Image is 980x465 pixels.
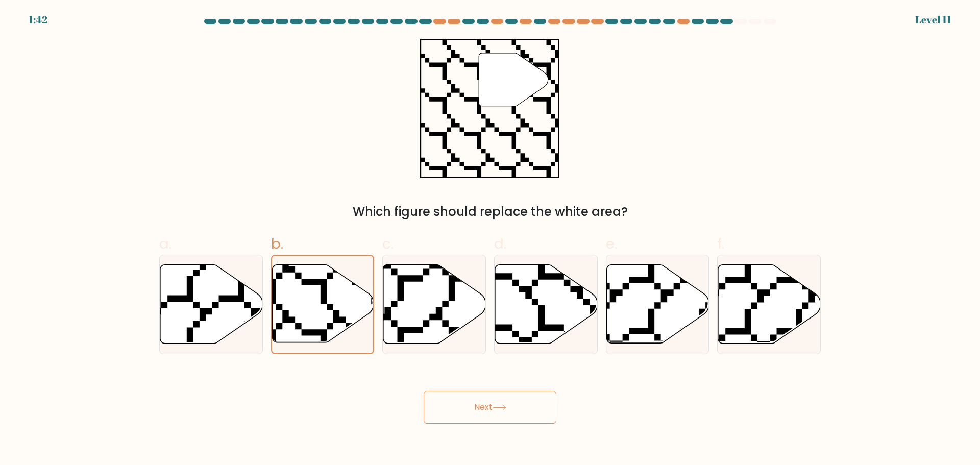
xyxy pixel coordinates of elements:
[382,234,394,254] span: c.
[479,53,549,106] g: "
[271,234,283,254] span: b.
[29,12,47,28] div: 1:42
[165,203,815,221] div: Which figure should replace the white area?
[159,234,171,254] span: a.
[494,234,506,254] span: d.
[424,391,556,424] button: Next
[717,234,724,254] span: f.
[915,12,951,28] div: Level 11
[606,234,617,254] span: e.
